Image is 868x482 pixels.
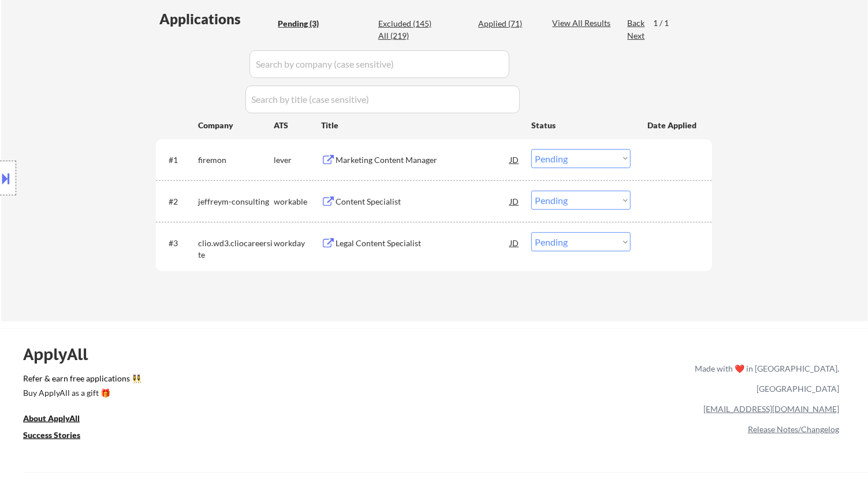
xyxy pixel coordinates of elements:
div: Excluded (145) [378,18,436,29]
div: clio.wd3.cliocareersite [198,238,274,260]
div: ApplyAll [23,344,101,364]
div: Applications [159,12,274,26]
div: Made with ❤️ in [GEOGRAPHIC_DATA], [GEOGRAPHIC_DATA] [690,358,839,399]
a: [EMAIL_ADDRESS][DOMAIN_NAME] [703,404,839,414]
div: Pending (3) [278,18,336,29]
div: Applied (71) [478,18,536,29]
a: About ApplyAll [23,412,96,427]
div: Status [531,114,631,135]
div: JD [509,191,520,212]
div: jeffreym-consulting [198,196,274,207]
div: lever [274,154,321,166]
div: Buy ApplyAll as a gift 🎁 [23,389,139,397]
input: Search by title (case sensitive) [245,86,520,113]
div: Date Applied [647,120,698,131]
a: Refer & earn free applications 👯‍♀️ [23,375,453,387]
div: ATS [274,120,321,131]
div: Title [321,120,520,131]
input: Search by company (case sensitive) [249,50,509,78]
div: 1 / 1 [653,17,680,29]
a: Buy ApplyAll as a gift 🎁 [23,387,139,401]
div: JD [509,232,520,253]
div: View All Results [552,17,614,29]
u: About ApplyAll [23,413,80,423]
div: JD [509,149,520,170]
a: Release Notes/Changelog [748,424,839,434]
div: Company [198,120,274,131]
div: workday [274,238,321,249]
div: Back [627,17,646,29]
div: Next [627,30,646,42]
div: Marketing Content Manager [336,154,510,166]
div: All (219) [378,30,436,42]
u: Success Stories [23,430,80,440]
div: workable [274,196,321,207]
div: firemon [198,154,274,166]
a: Success Stories [23,429,96,443]
div: Legal Content Specialist [336,238,510,249]
div: Content Specialist [336,196,510,207]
